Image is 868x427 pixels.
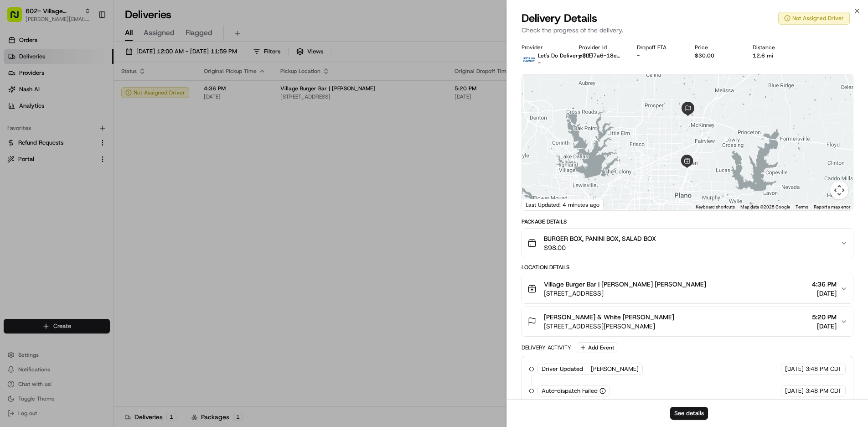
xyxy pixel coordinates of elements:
span: $98.00 [544,243,656,252]
span: 3:48 PM CDT [806,387,842,395]
span: [DATE] [812,289,837,298]
a: Report a map error [814,204,850,209]
button: BURGER BOX, PANINI BOX, SALAD BOX$98.00 [522,229,853,258]
span: [STREET_ADDRESS][PERSON_NAME] [544,322,674,331]
div: Past conversations [9,119,58,126]
img: 1736555255976-a54dd68f-1ca7-489b-9aae-adbdc363a1c4 [9,87,26,104]
div: Location Details [522,264,853,271]
a: Open this area in Google Maps (opens a new window) [524,198,554,210]
button: Start new chat [155,90,166,101]
img: 1736555255976-a54dd68f-1ca7-489b-9aae-adbdc363a1c4 [18,167,26,174]
div: Start new chat [41,87,150,96]
div: Price [695,44,738,51]
span: 5:20 PM [812,312,837,322]
a: Powered byPylon [64,226,110,233]
span: Auto-dispatch Failed [542,387,598,395]
span: [PERSON_NAME] [591,365,639,373]
div: Dropoff ETA [637,44,680,51]
span: BURGER BOX, PANINI BOX, SALAD BOX [544,234,656,243]
span: Let's Do Delivery (LF) [538,52,593,59]
button: Not Assigned Driver [778,12,850,25]
span: [DATE] [812,322,837,331]
p: Check the progress of the delivery. [522,26,853,35]
img: 1727276513143-84d647e1-66c0-4f92-a045-3c9f9f5dfd92 [19,87,36,104]
span: - [538,59,541,67]
div: Package Details [522,218,853,225]
span: [DATE] [785,387,804,395]
span: 4:36 PM [812,280,837,289]
button: Keyboard shortcuts [696,204,735,210]
span: Village Burger Bar | [PERSON_NAME] [PERSON_NAME] [544,280,706,289]
div: We're available if you need us! [41,96,125,104]
div: Provider [522,44,565,51]
button: e3f1f7a6-18ec-b23f-3e79-c272a7775422 [579,52,622,59]
span: [DATE] [785,365,804,373]
img: Grace Nketiah [9,157,24,172]
span: [DATE] [81,166,99,173]
button: See all [141,117,166,128]
div: 💻 [77,205,84,212]
img: Nash [9,9,27,27]
input: Clear [24,59,150,68]
div: Distance [753,44,796,51]
span: [PERSON_NAME] [28,166,74,173]
span: [DATE] [30,141,49,149]
div: Delivery Activity [522,344,571,351]
span: Map data ©2025 Google [740,204,790,209]
span: Knowledge Base [18,204,70,213]
img: lets_do_delivery_logo.png [522,52,536,67]
a: 💻API Documentation [73,200,150,217]
span: API Documentation [86,204,146,213]
span: 3:48 PM CDT [806,365,842,373]
span: [PERSON_NAME] & White [PERSON_NAME] [544,312,674,322]
button: Add Event [577,342,617,353]
span: Driver Updated [542,365,583,373]
div: 12.6 mi [753,52,796,59]
p: Welcome 👋 [9,36,166,51]
div: Last Updated: 4 minutes ago [522,199,604,210]
button: See details [670,407,708,420]
a: Terms [796,204,808,209]
span: [STREET_ADDRESS] [544,289,706,298]
div: Provider Id [579,44,622,51]
button: Village Burger Bar | [PERSON_NAME] [PERSON_NAME][STREET_ADDRESS]4:36 PM[DATE] [522,274,853,303]
img: Google [524,198,554,210]
button: [PERSON_NAME] & White [PERSON_NAME][STREET_ADDRESS][PERSON_NAME]5:20 PM[DATE] [522,307,853,336]
span: Pylon [91,226,110,233]
span: • [76,166,79,173]
div: 📗 [9,205,16,212]
button: Map camera controls [830,181,848,199]
span: Delivery Details [522,11,597,26]
div: - [637,52,680,59]
a: 📗Knowledge Base [5,200,73,217]
div: $30.00 [695,52,738,59]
